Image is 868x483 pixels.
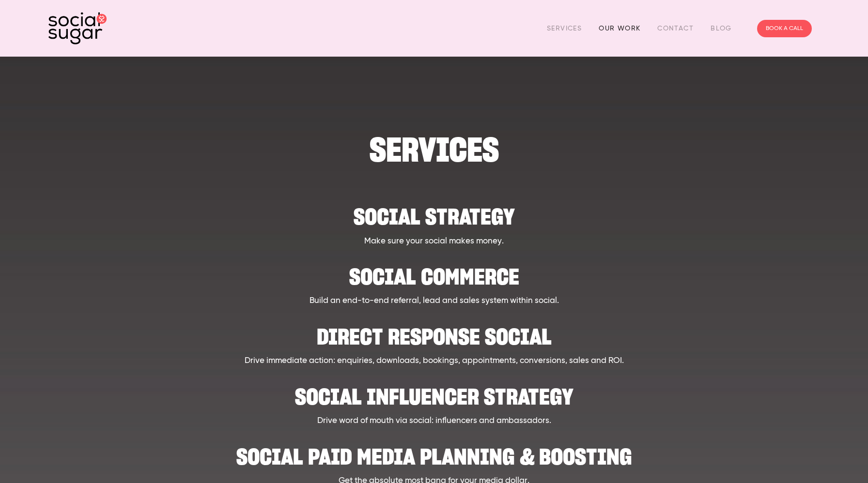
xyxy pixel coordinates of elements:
[599,21,640,36] a: Our Work
[547,21,582,36] a: Services
[101,295,767,307] p: Build an end-to-end referral, lead and sales system within social.
[101,377,767,427] a: Social influencer strategy Drive word of mouth via social: influencers and ambassadors.
[101,197,767,226] h2: Social strategy
[101,257,767,287] h2: Social Commerce
[101,415,767,427] p: Drive word of mouth via social: influencers and ambassadors.
[101,197,767,247] a: Social strategy Make sure your social makes money.
[711,21,732,36] a: Blog
[757,20,812,37] a: BOOK A CALL
[101,355,767,367] p: Drive immediate action: enquiries, downloads, bookings, appointments, conversions, sales and ROI.
[101,317,767,347] h2: Direct Response Social
[101,257,767,307] a: Social Commerce Build an end-to-end referral, lead and sales system within social.
[101,377,767,407] h2: Social influencer strategy
[101,235,767,248] p: Make sure your social makes money.
[101,437,767,467] h2: Social paid media planning & boosting
[101,317,767,367] a: Direct Response Social Drive immediate action: enquiries, downloads, bookings, appointments, conv...
[101,135,767,165] h1: SERVICES
[657,21,694,36] a: Contact
[48,12,107,45] img: SocialSugar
